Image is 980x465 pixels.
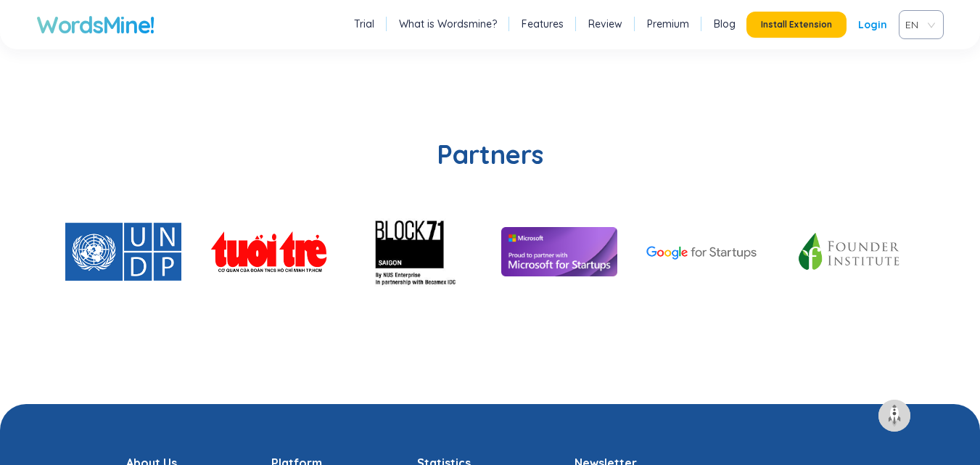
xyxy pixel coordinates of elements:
a: Login [858,12,887,38]
button: Install Extension [746,12,847,38]
img: Founder Institute [792,228,908,276]
a: Trial [354,17,374,31]
a: Features [522,17,564,31]
a: Review [588,17,622,31]
span: Install Extension [761,19,832,30]
img: UNDP [65,223,181,280]
a: Premium [647,17,689,31]
img: TuoiTre [210,231,326,273]
img: to top [883,404,906,427]
img: Google [646,246,762,260]
h2: Partners [36,137,944,172]
a: WordsMine! [36,10,155,39]
img: Block71 [356,194,472,310]
a: What is Wordsmine? [399,17,497,31]
a: Blog [714,17,736,31]
span: VIE [905,14,931,36]
img: Microsoft [501,227,617,277]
